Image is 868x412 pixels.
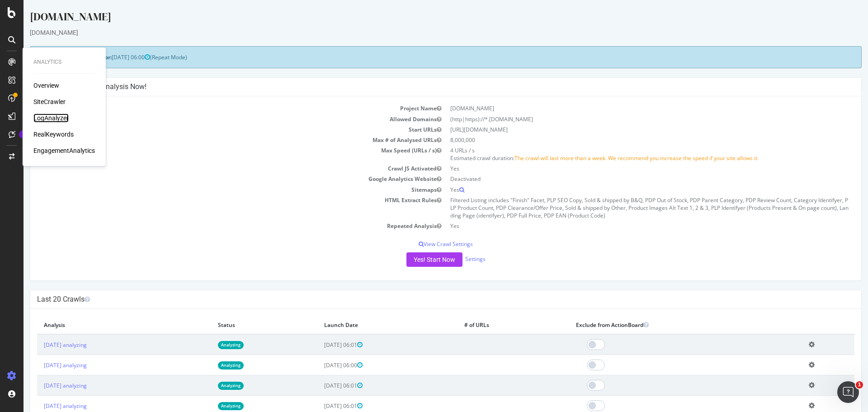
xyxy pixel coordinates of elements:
a: SiteCrawler [33,97,66,106]
th: # of URLs [434,316,546,334]
td: Sitemaps [14,185,422,195]
td: [DOMAIN_NAME] [422,103,831,114]
td: Start URLs [14,124,422,135]
td: Yes [422,163,831,174]
td: Repeated Analysis [14,221,422,231]
a: Settings [442,256,462,263]
div: [DOMAIN_NAME] [6,28,838,37]
td: Yes [422,185,831,195]
div: Tooltip anchor [19,130,27,138]
th: Status [188,316,293,334]
td: Deactivated [422,174,831,184]
a: RealKeywords [33,130,74,139]
a: Analyzing [194,402,220,410]
a: LogAnalyzer [33,114,69,123]
button: Yes! Start Now [383,252,439,267]
td: 4 URLs / s Estimated crawl duration: [422,145,831,163]
td: Yes [422,221,831,231]
div: [DOMAIN_NAME] [6,9,838,28]
a: [DATE] analyzing [20,361,63,369]
td: Filtered Listing includes "Finish" Facet, PLP SEO Copy, Sold & shipped by B&Q, PDP Out of Stock, ... [422,195,831,221]
td: Max Speed (URLs / s) [14,145,422,163]
td: Allowed Domains [14,114,422,124]
a: Analyzing [194,341,220,349]
td: Project Name [14,103,422,114]
h4: Last 20 Crawls [14,295,831,304]
strong: Next Launch Scheduled for: [14,53,88,61]
span: 1 [856,381,863,388]
div: (Repeat Mode) [6,46,838,68]
a: [DATE] analyzing [20,402,63,410]
span: [DATE] 06:00 [88,53,127,61]
a: Analyzing [194,361,220,369]
td: (http|https)://*.[DOMAIN_NAME] [422,114,831,124]
a: [DATE] analyzing [20,382,63,389]
td: Max # of Analysed URLs [14,135,422,145]
span: [DATE] 06:00 [301,361,339,369]
td: Google Analytics Website [14,174,422,184]
th: Exclude from ActionBoard [546,316,778,334]
span: [DATE] 06:01 [301,341,339,349]
p: View Crawl Settings [14,240,831,248]
span: [DATE] 06:01 [301,402,339,410]
span: The crawl will last more than a week. We recommend you increase the speed if your site allows it. [491,154,735,162]
th: Analysis [14,316,188,334]
div: Analytics [33,58,95,66]
a: EngagementAnalytics [33,146,95,155]
h4: Configure your New Analysis Now! [14,82,831,91]
a: Analyzing [194,382,220,389]
span: [DATE] 06:01 [301,382,339,389]
td: [URL][DOMAIN_NAME] [422,124,831,135]
iframe: Intercom live chat [837,381,859,403]
td: HTML Extract Rules [14,195,422,221]
td: Crawl JS Activated [14,163,422,174]
th: Launch Date [294,316,434,334]
td: 8,000,000 [422,135,831,145]
a: [DATE] analyzing [20,341,63,349]
a: Overview [33,81,59,90]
